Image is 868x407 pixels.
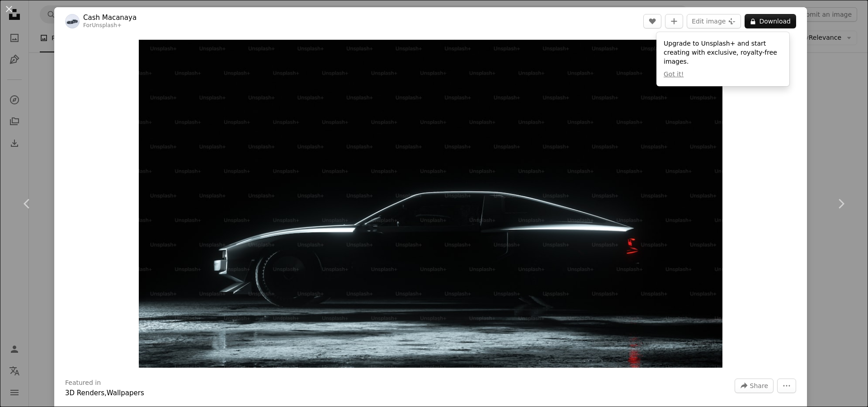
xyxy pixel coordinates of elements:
img: Go to Cash Macanaya's profile [65,14,80,28]
button: Share this image [735,379,774,393]
a: Cash Macanaya [83,13,137,22]
a: Wallpapers [107,389,144,397]
button: Zoom in on this image [139,40,722,368]
div: Upgrade to Unsplash+ and start creating with exclusive, royalty-free images. [656,32,789,86]
button: More Actions [777,379,796,393]
span: Share [750,379,768,393]
img: a car parked in the dark with its lights on [139,40,722,368]
a: 3D Renders [65,389,104,397]
div: For [83,22,137,29]
h3: Featured in [65,379,101,388]
a: Next [814,160,868,247]
button: Edit image [687,14,741,28]
button: Got it! [664,70,684,79]
span: , [104,389,107,397]
button: Download [745,14,796,28]
a: Unsplash+ [92,22,122,28]
button: Like [643,14,661,28]
button: Add to Collection [665,14,683,28]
